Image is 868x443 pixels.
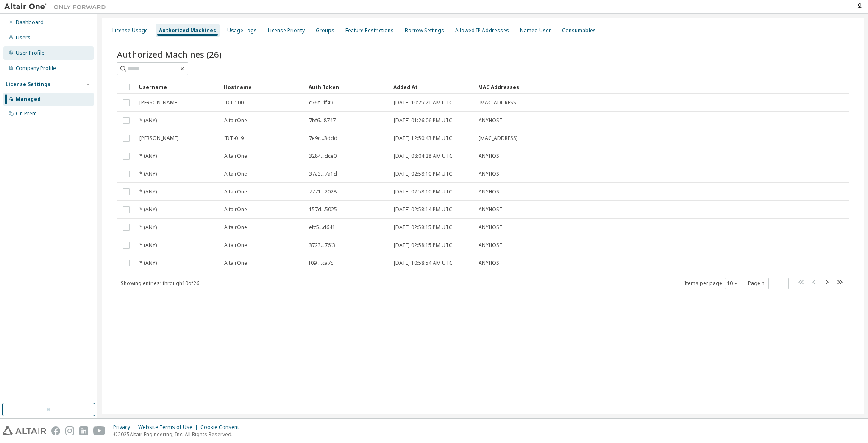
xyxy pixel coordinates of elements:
span: * (ANY) [139,117,157,124]
div: Privacy [113,424,138,431]
span: Page n. [748,278,789,289]
span: 7771...2028 [309,188,337,195]
span: * (ANY) [139,224,157,231]
div: Authorized Machines [159,27,216,34]
span: efc5...d641 [309,224,335,231]
span: AltairOne [224,171,247,177]
span: [PERSON_NAME] [139,135,179,142]
div: Groups [316,27,334,34]
div: Added At [393,80,471,94]
div: License Settings [6,81,50,88]
div: Feature Restrictions [345,27,394,34]
p: © 2025 Altair Engineering, Inc. All Rights Reserved. [113,431,244,438]
span: AltairOne [224,188,247,195]
span: [DATE] 02:58:10 PM UTC [394,171,452,177]
div: Borrow Settings [405,27,444,34]
span: ANYHOST [479,153,503,160]
div: Users [16,34,31,41]
div: Dashboard [16,19,44,26]
span: ANYHOST [479,242,503,249]
div: Hostname [224,80,302,94]
span: 7bf6...8747 [309,117,336,124]
span: ANYHOST [479,171,503,177]
span: [MAC_ADDRESS] [479,135,518,142]
span: AltairOne [224,153,247,160]
div: Auth Token [309,80,387,94]
img: facebook.svg [51,426,60,435]
div: Website Terms of Use [138,424,200,431]
span: IDT-100 [224,99,244,106]
div: Company Profile [16,65,56,72]
span: [PERSON_NAME] [139,99,179,106]
span: 7e9c...3ddd [309,135,337,142]
div: Named User [520,27,551,34]
span: AltairOne [224,224,247,231]
span: * (ANY) [139,171,157,177]
span: 3284...dce0 [309,153,337,160]
span: AltairOne [224,206,247,213]
button: 10 [727,280,738,287]
span: f09f...ca7c [309,260,333,266]
span: ANYHOST [479,188,503,195]
span: * (ANY) [139,188,157,195]
img: linkedin.svg [79,426,88,435]
span: [DATE] 02:58:10 PM UTC [394,188,452,195]
div: Username [139,80,217,94]
span: Showing entries 1 through 10 of 26 [121,280,199,287]
span: AltairOne [224,117,247,124]
span: ANYHOST [479,206,503,213]
span: c56c...ff49 [309,99,333,106]
span: 157d...5025 [309,206,337,213]
span: * (ANY) [139,206,157,213]
span: AltairOne [224,260,247,266]
img: instagram.svg [65,426,74,435]
span: [DATE] 12:50:43 PM UTC [394,135,452,142]
span: [DATE] 10:25:21 AM UTC [394,99,453,106]
span: [DATE] 02:58:15 PM UTC [394,224,452,231]
span: [DATE] 08:04:28 AM UTC [394,153,453,160]
span: Items per page [684,278,740,289]
span: Authorized Machines (26) [117,48,222,60]
img: Altair One [4,3,110,11]
span: AltairOne [224,242,247,249]
span: [DATE] 02:58:15 PM UTC [394,242,452,249]
div: Cookie Consent [200,424,244,431]
div: Consumables [562,27,596,34]
span: 37a3...7a1d [309,171,337,177]
div: Usage Logs [227,27,257,34]
span: ANYHOST [479,224,503,231]
span: * (ANY) [139,260,157,266]
span: 3723...76f3 [309,242,335,249]
span: [MAC_ADDRESS] [479,99,518,106]
div: License Usage [112,27,148,34]
span: [DATE] 10:58:54 AM UTC [394,260,453,266]
img: altair_logo.svg [3,426,46,435]
span: * (ANY) [139,242,157,249]
div: MAC Addresses [478,80,759,94]
span: * (ANY) [139,153,157,160]
span: ANYHOST [479,260,503,266]
div: Allowed IP Addresses [455,27,509,34]
img: youtube.svg [93,426,106,435]
div: User Profile [16,50,45,56]
span: [DATE] 02:58:14 PM UTC [394,206,452,213]
span: [DATE] 01:26:06 PM UTC [394,117,452,124]
span: ANYHOST [479,117,503,124]
span: IDT-019 [224,135,244,142]
div: Managed [16,96,41,103]
div: On Prem [16,110,37,117]
div: License Priority [268,27,305,34]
